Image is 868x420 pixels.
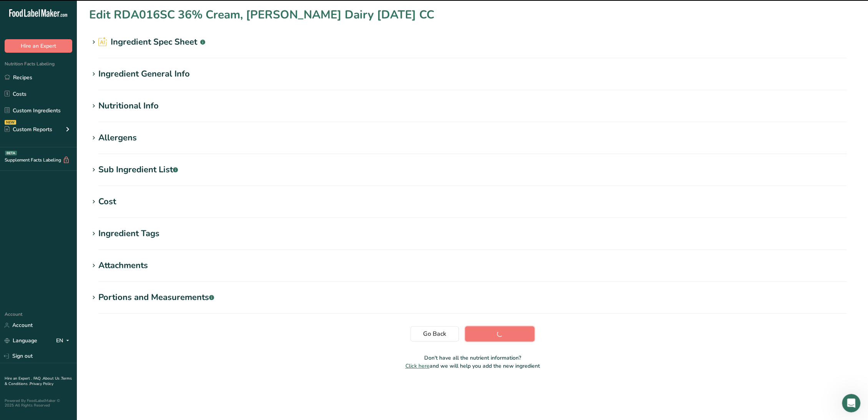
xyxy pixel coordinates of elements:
[5,334,37,347] a: Language
[98,163,178,176] div: Sub Ingredient List
[5,376,72,387] a: Terms & Conditions .
[98,100,159,112] div: Nutritional Info
[98,68,190,80] div: Ingredient General Info
[842,394,860,412] iframe: Intercom live chat
[410,326,459,342] button: Go Back
[5,151,17,155] div: BETA
[98,195,116,208] div: Cost
[30,381,53,387] a: Privacy Policy
[56,336,72,345] div: EN
[89,354,856,362] p: Don't have all the nutrient information?
[98,291,214,304] div: Portions and Measurements
[5,39,72,53] button: Hire an Expert
[405,362,430,370] span: Click here
[43,376,61,381] a: About Us .
[33,376,43,381] a: FAQ .
[89,6,434,23] h1: Edit RDA016SC 36% Cream, [PERSON_NAME] Dairy [DATE] CC
[98,259,148,272] div: Attachments
[98,227,159,240] div: Ingredient Tags
[98,132,137,144] div: Allergens
[5,398,72,408] div: Powered By FoodLabelMaker © 2025 All Rights Reserved
[89,362,856,370] p: and we will help you add the new ingredient
[5,120,16,125] div: NEW
[98,36,205,48] h2: Ingredient Spec Sheet
[423,329,446,338] span: Go Back
[5,125,52,133] div: Custom Reports
[5,376,32,381] a: Hire an Expert .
